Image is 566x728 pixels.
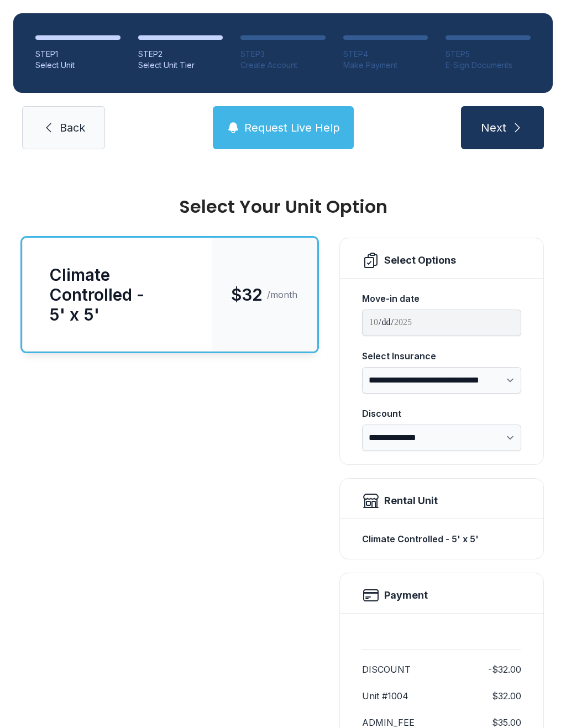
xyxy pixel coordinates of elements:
[343,49,428,60] div: STEP 4
[35,60,120,71] div: Select Unit
[22,198,544,216] div: Select Your Unit Option
[384,588,428,603] h2: Payment
[362,425,521,451] select: Discount
[488,663,521,676] dd: -$32.00
[362,689,408,703] dt: Unit #1004
[362,407,521,420] div: Discount
[446,60,531,71] div: E-Sign Documents
[492,689,521,703] dd: $32.00
[49,265,185,324] div: Climate Controlled - 5' x 5'
[60,120,85,135] span: Back
[384,493,438,509] div: Rental Unit
[138,60,223,71] div: Select Unit Tier
[362,663,411,676] dt: DISCOUNT
[384,253,456,268] div: Select Options
[446,49,531,60] div: STEP 5
[343,60,428,71] div: Make Payment
[231,285,263,305] span: $32
[362,367,521,394] select: Select Insurance
[240,60,326,71] div: Create Account
[362,528,521,550] div: Climate Controlled - 5' x 5'
[244,120,340,135] span: Request Live Help
[362,349,521,363] div: Select Insurance
[240,49,326,60] div: STEP 3
[138,49,223,60] div: STEP 2
[362,310,521,336] input: Move-in date
[35,49,120,60] div: STEP 1
[362,292,521,305] div: Move-in date
[481,120,506,135] span: Next
[267,288,297,301] span: /month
